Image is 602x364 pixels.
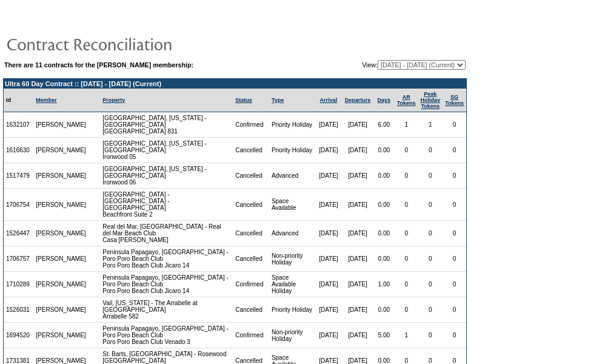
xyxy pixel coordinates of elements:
td: Peninsula Papagayo, [GEOGRAPHIC_DATA] - Poro Poro Beach Club Poro Poro Beach Club Jicaro 14 [100,246,233,272]
b: There are 11 contracts for the [PERSON_NAME] membership: [4,61,193,69]
td: Non-priority Holiday [269,323,315,348]
a: Property [102,97,125,103]
a: ARTokens [397,94,416,106]
td: Cancelled [233,189,269,221]
td: [DATE] [342,297,373,323]
td: [PERSON_NAME] [33,297,89,323]
td: 0.00 [373,138,395,163]
td: 1 [395,112,418,138]
td: 1 [395,323,418,348]
td: Real del Mar, [GEOGRAPHIC_DATA] - Real del Mar Beach Club Casa [PERSON_NAME] [100,221,233,246]
td: View: [303,60,466,70]
td: 0 [418,297,443,323]
td: 0 [418,221,443,246]
td: 1.00 [373,272,395,297]
td: [PERSON_NAME] [33,112,89,138]
td: [PERSON_NAME] [33,163,89,189]
td: 0 [395,297,418,323]
td: 5.00 [373,323,395,348]
td: 0 [443,138,466,163]
td: [DATE] [315,189,343,221]
td: [GEOGRAPHIC_DATA], [US_STATE] - [GEOGRAPHIC_DATA] Ironwood 05 [100,138,233,163]
td: 0 [395,272,418,297]
td: 0 [418,246,443,272]
td: 0 [418,272,443,297]
td: [DATE] [342,221,373,246]
td: Peninsula Papagayo, [GEOGRAPHIC_DATA] - Poro Poro Beach Club Poro Poro Beach Club Jicaro 14 [100,272,233,297]
td: Cancelled [233,246,269,272]
td: Vail, [US_STATE] - The Arrabelle at [GEOGRAPHIC_DATA] Arrabelle 582 [100,297,233,323]
td: [DATE] [342,138,373,163]
td: Priority Holiday [269,138,315,163]
td: Confirmed [233,323,269,348]
td: [GEOGRAPHIC_DATA] - [GEOGRAPHIC_DATA] - [GEOGRAPHIC_DATA] Beachfront Suite 2 [100,189,233,221]
td: Space Available [269,189,315,221]
td: 0 [395,189,418,221]
td: 0 [395,138,418,163]
td: 0 [418,138,443,163]
td: 1526447 [4,221,33,246]
td: Confirmed [233,272,269,297]
td: Space Available Holiday [269,272,315,297]
td: [DATE] [342,272,373,297]
td: 0 [443,163,466,189]
td: Cancelled [233,163,269,189]
td: [GEOGRAPHIC_DATA], [US_STATE] - [GEOGRAPHIC_DATA] [GEOGRAPHIC_DATA] 831 [100,112,233,138]
td: 0 [418,189,443,221]
td: [DATE] [342,189,373,221]
td: 0 [443,323,466,348]
td: [PERSON_NAME] [33,323,89,348]
td: [DATE] [315,323,343,348]
td: [DATE] [342,112,373,138]
td: [PERSON_NAME] [33,272,89,297]
td: [DATE] [315,246,343,272]
td: 0 [443,189,466,221]
td: Peninsula Papagayo, [GEOGRAPHIC_DATA] - Poro Poro Beach Club Poro Poro Beach Club Venado 3 [100,323,233,348]
td: 1632107 [4,112,33,138]
td: 0.00 [373,163,395,189]
td: Non-priority Holiday [269,246,315,272]
td: Priority Holiday [269,297,315,323]
td: [DATE] [315,138,343,163]
td: 1616630 [4,138,33,163]
td: Ultra 60 Day Contract :: [DATE] - [DATE] (Current) [4,79,466,89]
td: [DATE] [315,163,343,189]
td: Cancelled [233,221,269,246]
td: 1706757 [4,246,33,272]
td: [PERSON_NAME] [33,221,89,246]
td: 0.00 [373,221,395,246]
td: 0 [395,221,418,246]
a: Peak HolidayTokens [421,91,441,109]
td: [PERSON_NAME] [33,246,89,272]
td: [PERSON_NAME] [33,138,89,163]
a: SGTokens [445,94,464,106]
td: 0 [395,246,418,272]
td: Confirmed [233,112,269,138]
img: pgTtlContractReconciliation.gif [6,32,249,56]
td: [DATE] [315,297,343,323]
td: 0 [395,163,418,189]
td: 0 [443,112,466,138]
td: 6.00 [373,112,395,138]
td: [DATE] [315,112,343,138]
td: 0 [418,163,443,189]
td: [DATE] [315,272,343,297]
td: 1526031 [4,297,33,323]
td: Priority Holiday [269,112,315,138]
td: 1706754 [4,189,33,221]
td: 1517479 [4,163,33,189]
td: 0 [443,246,466,272]
a: Member [36,97,57,103]
td: 0.00 [373,189,395,221]
td: Cancelled [233,297,269,323]
td: 1694520 [4,323,33,348]
td: [DATE] [342,163,373,189]
a: Days [378,97,391,103]
td: 0 [443,297,466,323]
td: [GEOGRAPHIC_DATA], [US_STATE] - [GEOGRAPHIC_DATA] Ironwood 06 [100,163,233,189]
td: [DATE] [342,246,373,272]
td: Id [4,89,33,112]
td: 0.00 [373,246,395,272]
a: Departure [345,97,371,103]
td: [DATE] [342,323,373,348]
